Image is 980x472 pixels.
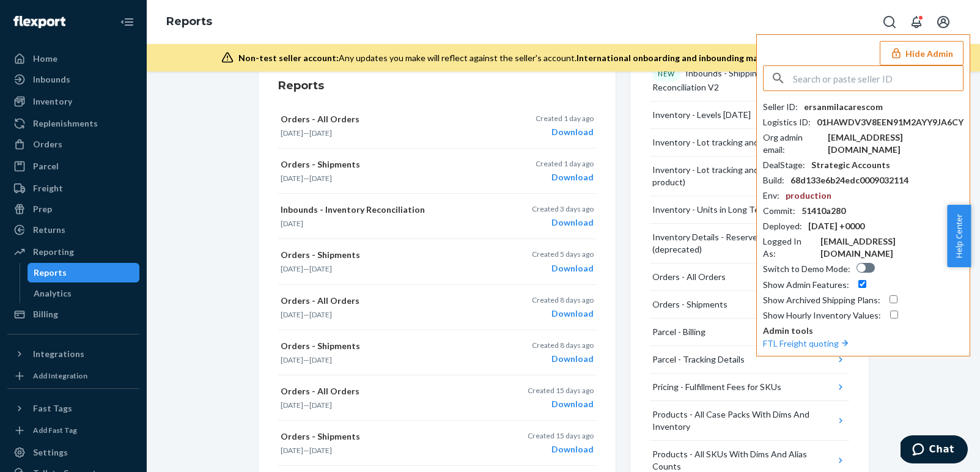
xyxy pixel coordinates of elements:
[33,224,65,236] div: Returns
[7,114,139,133] a: Replenishments
[650,129,849,157] button: Inventory - Lot tracking and FEFO (all products)
[828,131,963,156] div: [EMAIL_ADDRESS][DOMAIN_NAME]
[7,70,139,89] a: Inbounds
[281,446,303,455] time: [DATE]
[7,157,139,176] a: Parcel
[281,400,303,410] time: [DATE]
[532,216,594,229] div: Download
[309,174,332,183] time: [DATE]
[7,399,139,418] button: Fast Tags
[281,340,487,352] p: Orders - Shipments
[7,304,139,324] a: Billing
[532,204,594,214] p: Created 3 days ago
[33,53,57,65] div: Home
[7,220,139,240] a: Returns
[33,138,62,150] div: Orders
[820,235,963,260] div: [EMAIL_ADDRESS][DOMAIN_NAME]
[652,326,706,338] div: Parcel - Billing
[532,340,594,350] p: Created 8 days ago
[528,443,594,455] div: Download
[309,128,332,138] time: [DATE]
[763,279,849,291] div: Show Admin Features :
[278,330,596,375] button: Orders - Shipments[DATE]—[DATE]Created 8 days agoDownload
[278,375,596,421] button: Orders - All Orders[DATE]—[DATE]Created 15 days agoDownload
[281,264,303,273] time: [DATE]
[281,385,487,397] p: Orders - All Orders
[278,78,596,94] h3: Reports
[7,242,139,262] a: Reporting
[281,158,487,171] p: Orders - Shipments
[790,174,908,186] div: 68d133e6b24edc0009032114
[28,263,140,282] a: Reports
[33,95,72,108] div: Inventory
[281,128,303,138] time: [DATE]
[877,10,902,34] button: Open Search Box
[650,59,849,101] button: NEWInbounds - Shipping Plan Reconciliation V2
[650,224,849,264] button: Inventory Details - Reserve Storage (deprecated)
[33,308,58,320] div: Billing
[278,421,596,466] button: Orders - Shipments[DATE]—[DATE]Created 15 days agoDownload
[33,402,72,415] div: Fast Tags
[278,103,596,149] button: Orders - All Orders[DATE]—[DATE]Created 1 day agoDownload
[763,294,880,306] div: Show Archived Shipping Plans :
[763,116,811,128] div: Logistics ID :
[281,113,487,125] p: Orders - All Orders
[278,285,596,330] button: Orders - All Orders[DATE]—[DATE]Created 8 days agoDownload
[33,160,59,172] div: Parcel
[281,174,303,183] time: [DATE]
[281,264,487,274] p: —
[33,348,84,360] div: Integrations
[309,446,332,455] time: [DATE]
[238,52,893,64] div: Any updates you make will reflect against the seller's account.
[33,425,77,435] div: Add Fast Tag
[33,246,74,258] div: Reporting
[33,203,52,215] div: Prep
[33,73,70,86] div: Inbounds
[650,374,849,401] button: Pricing - Fulfillment Fees for SKUs
[281,355,303,364] time: [DATE]
[901,435,968,466] iframe: Opens a widget where you can chat to one of our agents
[7,179,139,198] a: Freight
[904,10,929,34] button: Open notifications
[166,15,212,28] a: Reports
[281,173,487,183] p: —
[309,264,332,273] time: [DATE]
[157,4,222,40] ol: breadcrumbs
[652,408,835,433] div: Products - All Case Packs With Dims And Inventory
[763,309,881,322] div: Show Hourly Inventory Values :
[652,204,801,216] div: Inventory - Units in Long Term Storage
[808,220,864,232] div: [DATE] +0000
[763,174,784,186] div: Build :
[652,67,835,94] div: Inbounds - Shipping Plan Reconciliation V2
[7,443,139,462] a: Settings
[7,49,139,68] a: Home
[281,310,303,319] time: [DATE]
[652,164,834,188] div: Inventory - Lot tracking and FEFO (single product)
[652,271,726,283] div: Orders - All Orders
[947,205,971,267] button: Help Center
[817,116,963,128] div: 01HAWDV3V8EEN91M2AYY9JA6CY
[763,235,814,260] div: Logged In As :
[786,190,831,202] div: production
[650,101,849,129] button: Inventory - Levels [DATE]
[763,325,963,337] p: Admin tools
[763,190,779,202] div: Env :
[652,353,745,366] div: Parcel - Tracking Details
[281,128,487,138] p: —
[281,400,487,410] p: —
[650,264,849,291] button: Orders - All Orders
[532,295,594,305] p: Created 8 days ago
[811,159,890,171] div: Strategic Accounts
[652,109,751,121] div: Inventory - Levels [DATE]
[281,430,487,443] p: Orders - Shipments
[532,353,594,365] div: Download
[33,182,63,194] div: Freight
[652,381,781,393] div: Pricing - Fulfillment Fees for SKUs
[763,101,798,113] div: Seller ID :
[28,284,140,303] a: Analytics
[13,16,65,28] img: Flexport logo
[309,355,332,364] time: [DATE]
[763,205,795,217] div: Commit :
[536,113,594,124] p: Created 1 day ago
